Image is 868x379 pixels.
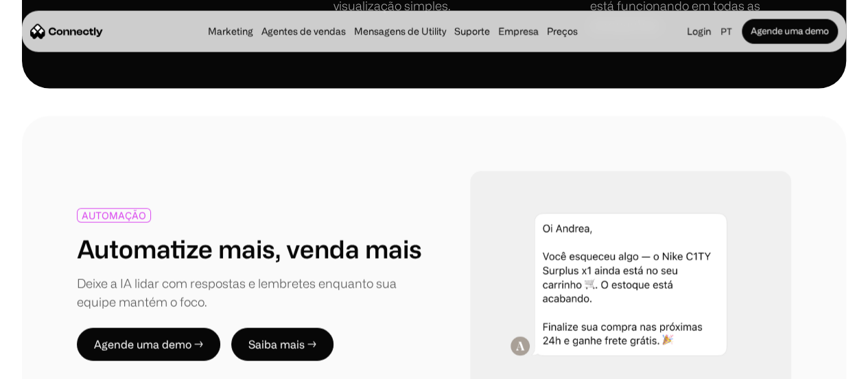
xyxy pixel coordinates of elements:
div: Deixe a IA lidar com respostas e lembretes enquanto sua equipe mantém o foco. [77,274,434,312]
a: Agende uma demo [742,19,838,44]
div: pt [715,22,742,41]
a: home [30,21,103,42]
div: Empresa [498,22,539,41]
a: Login [683,22,715,41]
a: Agende uma demo → [77,328,220,361]
a: Preços [543,26,582,37]
a: Mensagens de Utility [350,26,450,37]
div: pt [720,22,731,41]
a: Marketing [204,26,257,37]
aside: Language selected: Português (Brasil) [14,354,82,374]
div: Empresa [494,22,543,41]
ul: Language list [27,355,82,374]
div: AUTOMAÇÃO [82,210,146,221]
a: Saiba mais → [231,328,333,361]
a: Agentes de vendas [257,26,350,37]
a: Suporte [450,26,494,37]
h1: Automatize mais, venda mais [77,234,422,263]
